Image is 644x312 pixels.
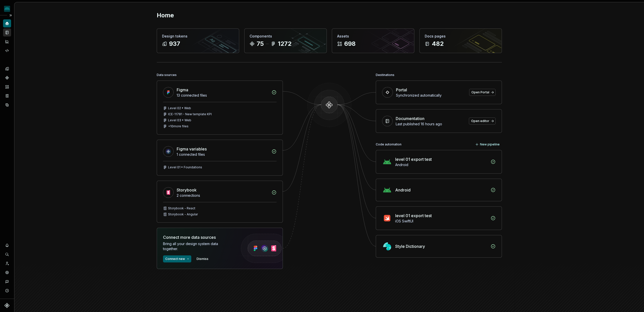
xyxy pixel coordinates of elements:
button: Dismiss [194,255,211,262]
a: Design tokens937 [157,28,239,53]
a: Docs pages482 [419,28,502,53]
div: Components [250,34,321,39]
a: Settings [3,268,11,277]
div: 13 connected files [177,93,269,98]
div: 1 connected files [177,152,269,157]
div: Storybook [177,187,197,193]
div: Docs pages [425,34,497,39]
div: Style Dictionary [395,243,425,249]
div: 75 [257,40,264,48]
a: Code automation [3,47,11,55]
span: New pipeline [480,142,500,146]
div: Android [395,162,488,167]
a: Storybook stories [3,92,11,100]
a: Data sources [3,101,11,109]
div: level 01 export test [395,156,432,162]
div: Android [395,187,411,193]
button: Connect new [163,255,191,262]
a: Design tokens [3,65,11,73]
div: Storybook - React [168,206,195,210]
a: Components [3,74,11,82]
div: ICE-11781 - New template KPI [168,112,212,116]
div: Synchronized automatically [396,93,466,98]
div: 1272 [278,40,291,48]
div: level 01 export test [395,213,432,219]
button: Contact support [3,278,11,286]
div: Figma variables [177,146,207,152]
span: Open editor [471,119,489,123]
div: Storybook - Angular [168,212,198,216]
div: Data sources [157,71,177,79]
a: Analytics [3,37,11,46]
div: Level 01 • Foundations [168,165,202,169]
div: 482 [432,40,444,48]
span: Open Portal [471,90,489,94]
a: Open editor [469,118,496,125]
div: Last published 16 hours ago [396,122,466,127]
div: 2 connections [177,193,269,198]
button: Notifications [3,241,11,249]
div: Code automation [376,141,401,148]
div: Connect more data sources [163,234,231,240]
a: Assets698 [332,28,414,53]
div: Bring all your design system data together. [163,241,231,251]
div: Assets [337,34,409,39]
div: iOS SwiftUI [395,219,488,224]
button: New pipeline [474,141,502,148]
span: Connect new [165,257,185,261]
a: Figma variables1 connected filesLevel 01 • Foundations [157,140,283,176]
div: Design tokens [162,34,234,39]
div: Documentation [396,115,424,122]
div: Level 03 • Web [168,118,191,122]
h2: Home [157,11,174,19]
img: 418c6d47-6da6-4103-8b13-b5999f8989a1.png [4,6,10,12]
div: Portal [396,87,407,93]
a: Documentation [3,28,11,36]
a: Open Portal [469,89,496,96]
div: 937 [169,40,180,48]
button: Search ⌘K [3,250,11,258]
a: Home [3,19,11,27]
a: Assets [3,83,11,91]
a: Figma13 connected filesLevel 02 • WebICE-11781 - New template KPILevel 03 • Web+10more files [157,81,283,135]
div: 698 [344,40,356,48]
div: Level 02 • Web [168,106,191,110]
div: Destinations [376,71,394,79]
a: Storybook2 connectionsStorybook - ReactStorybook - Angular [157,181,283,223]
div: + 10 more files [168,124,189,128]
span: Dismiss [197,257,208,261]
a: Invite team [3,259,11,267]
div: Figma [177,87,188,93]
a: Components751272 [244,28,327,53]
svg: Supernova Logo [5,303,10,308]
button: Expand sidebar [7,12,14,19]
